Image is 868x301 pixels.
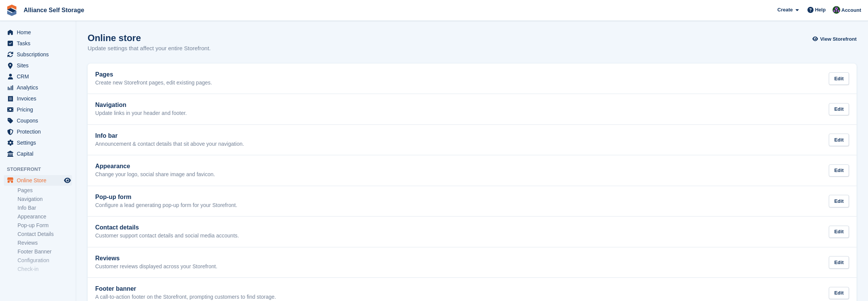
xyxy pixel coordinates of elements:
[7,166,76,173] span: Storefront
[18,248,72,255] a: Footer Banner
[17,82,62,93] span: Analytics
[18,187,72,194] a: Pages
[833,6,840,14] img: Romilly Norton
[95,294,276,301] p: A call-to-action footer on the Storefront, prompting customers to find storage.
[95,102,187,108] h2: Navigation
[88,64,857,94] a: Pages Create new Storefront pages, edit existing pages. Edit
[4,104,72,115] a: menu
[815,6,826,14] span: Help
[95,132,244,139] h2: Info bar
[829,164,849,177] div: Edit
[4,49,72,60] a: menu
[21,4,87,16] a: Alliance Self Storage
[4,60,72,71] a: menu
[820,35,857,43] span: View Storefront
[4,71,72,82] a: menu
[841,6,861,14] span: Account
[4,148,72,159] a: menu
[18,204,72,212] a: Info Bar
[95,171,215,178] p: Change your logo, social share image and favicon.
[95,80,212,86] p: Create new Storefront pages, edit existing pages.
[829,226,849,238] div: Edit
[17,115,62,126] span: Coupons
[95,141,244,148] p: Announcement & contact details that sit above your navigation.
[17,175,62,186] span: Online Store
[6,5,18,16] img: stora-icon-8386f47178a22dfd0bd8f6a31ec36ba5ce8667c1dd55bd0f319d3a0aa187defe.svg
[4,82,72,93] a: menu
[18,231,72,238] a: Contact Details
[829,256,849,269] div: Edit
[4,115,72,126] a: menu
[829,72,849,85] div: Edit
[17,148,62,159] span: Capital
[88,247,857,278] a: Reviews Customer reviews displayed across your Storefront. Edit
[4,137,72,148] a: menu
[4,126,72,137] a: menu
[4,93,72,104] a: menu
[17,104,62,115] span: Pricing
[95,194,237,201] h2: Pop-up form
[829,134,849,146] div: Edit
[88,155,857,186] a: Appearance Change your logo, social share image and favicon. Edit
[88,33,211,43] h1: Online store
[95,224,239,231] h2: Contact details
[95,71,212,78] h2: Pages
[17,49,62,60] span: Subscriptions
[88,44,211,53] p: Update settings that affect your entire Storefront.
[88,186,857,217] a: Pop-up form Configure a lead generating pop-up form for your Storefront. Edit
[17,93,62,104] span: Invoices
[4,38,72,49] a: menu
[4,175,72,186] a: menu
[17,60,62,71] span: Sites
[18,239,72,247] a: Reviews
[88,217,857,247] a: Contact details Customer support contact details and social media accounts. Edit
[18,196,72,203] a: Navigation
[95,233,239,239] p: Customer support contact details and social media accounts.
[17,27,62,38] span: Home
[829,103,849,116] div: Edit
[95,255,217,262] h2: Reviews
[18,266,72,273] a: Check-in
[18,257,72,264] a: Configuration
[88,125,857,155] a: Info bar Announcement & contact details that sit above your navigation. Edit
[95,163,215,170] h2: Appearance
[4,27,72,38] a: menu
[95,285,276,292] h2: Footer banner
[17,137,62,148] span: Settings
[777,6,793,14] span: Create
[829,287,849,299] div: Edit
[829,195,849,207] div: Edit
[17,71,62,82] span: CRM
[17,38,62,49] span: Tasks
[88,94,857,124] a: Navigation Update links in your header and footer. Edit
[18,222,72,229] a: Pop-up Form
[18,213,72,220] a: Appearance
[17,126,62,137] span: Protection
[95,263,217,270] p: Customer reviews displayed across your Storefront.
[95,110,187,117] p: Update links in your header and footer.
[63,176,72,185] a: Preview store
[814,33,857,45] a: View Storefront
[95,202,237,209] p: Configure a lead generating pop-up form for your Storefront.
